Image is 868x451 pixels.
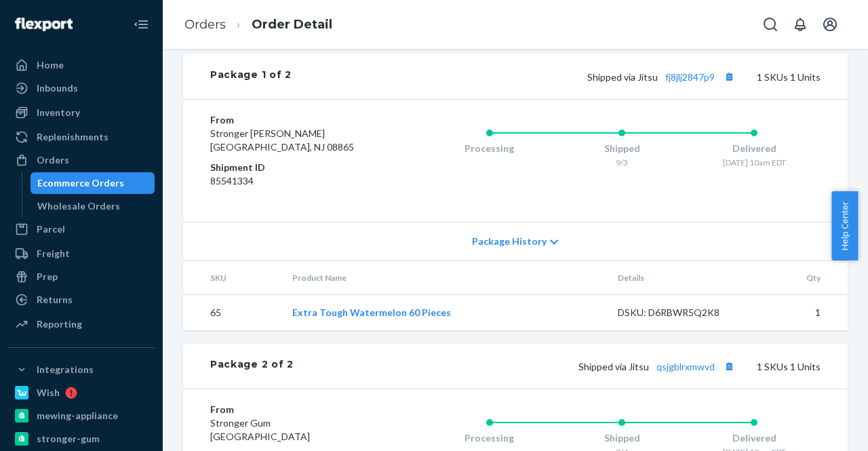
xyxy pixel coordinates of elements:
th: SKU [183,261,281,295]
dt: From [210,113,369,127]
div: Shipped [556,431,688,445]
a: Wholesale Orders [31,195,155,217]
div: Returns [37,293,73,307]
th: Details [607,261,753,295]
div: Freight [37,247,70,260]
a: Reporting [8,313,155,335]
a: Extra Tough Watermelon 60 Pieces [292,307,451,318]
a: qsjgblrxmwvd [656,361,715,372]
div: 1 SKUs 1 Units [294,357,821,375]
span: Stronger [PERSON_NAME][GEOGRAPHIC_DATA], NJ 08865 [210,128,354,153]
div: Wish [37,386,60,399]
div: Home [37,58,64,72]
div: 9/3 [556,157,688,168]
button: Open account menu [816,11,844,38]
a: Order Detail [252,17,332,32]
ol: breadcrumbs [174,5,343,45]
button: Help Center [831,191,858,260]
div: Package 2 of 2 [210,357,294,375]
span: Shipped via Jitsu [578,361,738,372]
button: Open Search Box [757,11,784,38]
a: Freight [8,243,155,264]
a: Inventory [8,102,155,123]
div: Orders [37,153,69,167]
div: Replenishments [37,130,108,144]
button: Open notifications [787,11,814,38]
div: [DATE] 10am EDT [688,157,821,168]
div: Inventory [37,106,80,119]
a: Parcel [8,218,155,240]
a: Orders [8,149,155,171]
a: mewing-appliance [8,405,155,427]
div: Delivered [688,431,821,445]
td: 65 [183,295,281,331]
a: Replenishments [8,126,155,148]
div: Prep [37,270,58,283]
div: Integrations [37,363,94,376]
div: Processing [423,142,555,155]
span: Stronger Gum [GEOGRAPHIC_DATA] [210,417,310,442]
span: Package History [472,235,547,248]
div: DSKU: D6RBWR5Q2K8 [618,306,743,319]
th: Product Name [281,261,608,295]
img: Flexport logo [15,18,73,31]
a: Returns [8,289,155,311]
a: Orders [184,17,226,32]
a: Prep [8,266,155,288]
button: Close Navigation [127,11,155,38]
div: Delivered [688,142,821,155]
a: Inbounds [8,77,155,99]
a: Home [8,54,155,76]
div: Package 1 of 2 [210,68,292,85]
div: stronger-gum [37,432,100,446]
button: Integrations [8,359,155,380]
div: Ecommerce Orders [37,176,124,190]
dt: Shipment ID [210,161,369,174]
a: fj8jlj2847p9 [665,71,715,83]
div: Parcel [37,222,65,236]
a: Wish [8,382,155,404]
div: Shipped [556,142,688,155]
dt: From [210,403,369,416]
button: Copy tracking number [720,357,738,375]
div: Processing [423,431,555,445]
div: 1 SKUs 1 Units [292,68,821,85]
div: Inbounds [37,81,78,95]
span: Shipped via Jitsu [587,71,738,83]
button: Copy tracking number [720,68,738,85]
div: mewing-appliance [37,409,118,423]
div: Wholesale Orders [37,199,120,213]
td: 1 [753,295,848,331]
div: Reporting [37,317,82,331]
th: Qty [753,261,848,295]
a: stronger-gum [8,428,155,450]
a: Ecommerce Orders [31,172,155,194]
dd: 85541334 [210,174,369,188]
